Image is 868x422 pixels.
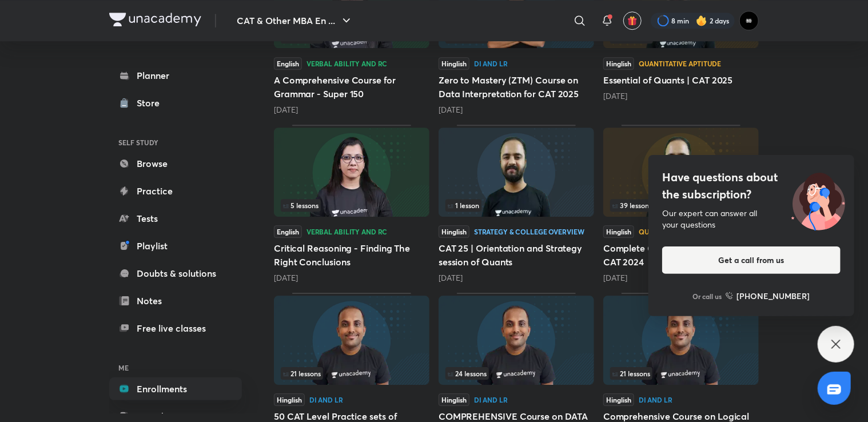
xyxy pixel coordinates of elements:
span: English [274,225,302,238]
span: 5 lessons [283,202,318,209]
a: Company Logo [109,13,201,29]
div: Complete Course on Algebra for CAT 2024 [603,125,759,284]
a: Store [109,91,242,114]
div: infocontainer [445,199,587,212]
span: 39 lessons [612,202,652,209]
a: [PHONE_NUMBER] [726,290,810,302]
div: left [445,367,587,380]
h6: [PHONE_NUMBER] [737,290,810,302]
p: Or call us [693,291,722,301]
a: Free live classes [109,317,242,340]
div: left [610,367,752,380]
div: DI and LR [309,396,343,403]
span: Hinglish [603,225,634,238]
span: Hinglish [603,393,634,406]
div: Verbal Ability and RC [306,60,387,67]
a: Doubts & solutions [109,262,242,285]
div: infosection [445,367,587,380]
div: Verbal Ability and RC [306,228,387,235]
div: left [445,199,587,212]
div: DI and LR [474,60,508,67]
h6: ME [109,358,242,377]
a: Tests [109,207,242,230]
span: English [274,57,302,70]
span: 21 lessons [612,370,650,377]
div: CAT 25 | Orientation and Strategy session of Quants [439,125,594,284]
img: streak [696,15,707,26]
div: 7 months ago [439,104,594,116]
img: Thumbnail [439,296,594,385]
h5: Zero to Mastery (ZTM) Course on Data Interpretation for CAT 2025 [439,73,594,101]
img: Thumbnail [274,296,429,385]
div: 9 months ago [439,272,594,284]
div: left [281,199,423,212]
span: 24 lessons [448,370,487,377]
div: Store [137,96,166,110]
div: infosection [281,367,423,380]
div: DI and LR [639,396,672,403]
span: Hinglish [439,393,469,406]
img: Thumbnail [603,128,759,217]
div: Quantitative Aptitude [639,228,721,235]
div: infocontainer [281,367,423,380]
span: Hinglish [603,57,634,70]
div: left [281,367,423,380]
h5: Complete Course on Algebra for CAT 2024 [603,241,759,269]
div: infosection [445,199,587,212]
a: Browse [109,152,242,175]
a: Enrollments [109,377,242,400]
span: 21 lessons [283,370,321,377]
div: Our expert can answer all your questions [662,208,841,230]
div: 7 months ago [274,104,429,116]
img: avatar [627,15,638,26]
a: Practice [109,180,242,202]
span: 1 lesson [448,202,479,209]
div: 7 months ago [603,90,759,102]
button: Get a call from us [662,246,841,274]
div: Strategy & College Overview [474,228,584,235]
div: Quantitative Aptitude [639,60,721,67]
div: infosection [281,199,423,212]
img: ttu_illustration_new.svg [782,169,854,230]
h5: A Comprehensive Course for Grammar - Super 150 [274,73,429,101]
div: infocontainer [610,199,752,212]
div: infocontainer [281,199,423,212]
button: CAT & Other MBA En ... [230,9,360,32]
div: 1 year ago [603,272,759,284]
img: Thumbnail [603,296,759,385]
a: Notes [109,289,242,312]
h4: Have questions about the subscription? [662,169,841,203]
div: left [610,199,752,212]
div: infosection [610,367,752,380]
img: Thumbnail [274,128,429,217]
div: infocontainer [445,367,587,380]
h6: SELF STUDY [109,133,242,152]
span: Hinglish [439,57,469,70]
div: 8 months ago [274,272,429,284]
h5: CAT 25 | Orientation and Strategy session of Quants [439,241,594,269]
span: Hinglish [439,225,469,238]
div: DI and LR [474,396,508,403]
img: Company Logo [109,13,201,26]
img: Thumbnail [439,128,594,217]
div: Critical Reasoning - Finding The Right Conclusions [274,125,429,284]
h5: Critical Reasoning - Finding The Right Conclusions [274,241,429,269]
img: GAME CHANGER [739,11,759,30]
a: Playlist [109,234,242,257]
div: infocontainer [610,367,752,380]
span: Hinglish [274,393,305,406]
h5: Essential of Quants | CAT 2025 [603,73,759,87]
button: avatar [623,11,642,30]
div: infosection [610,199,752,212]
a: Planner [109,64,242,87]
